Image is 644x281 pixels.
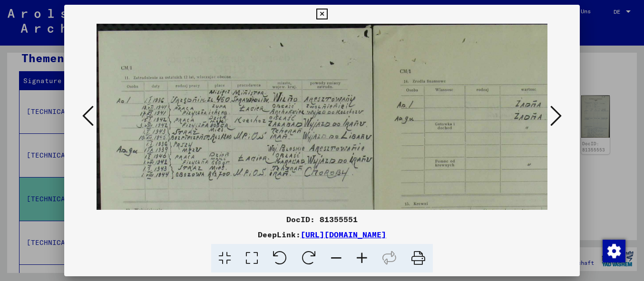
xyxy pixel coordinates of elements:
[603,240,625,262] img: Zustimmung ändern
[301,230,386,239] a: [URL][DOMAIN_NAME]
[64,214,579,225] div: DocID: 81355551
[64,229,579,240] div: DeepLink:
